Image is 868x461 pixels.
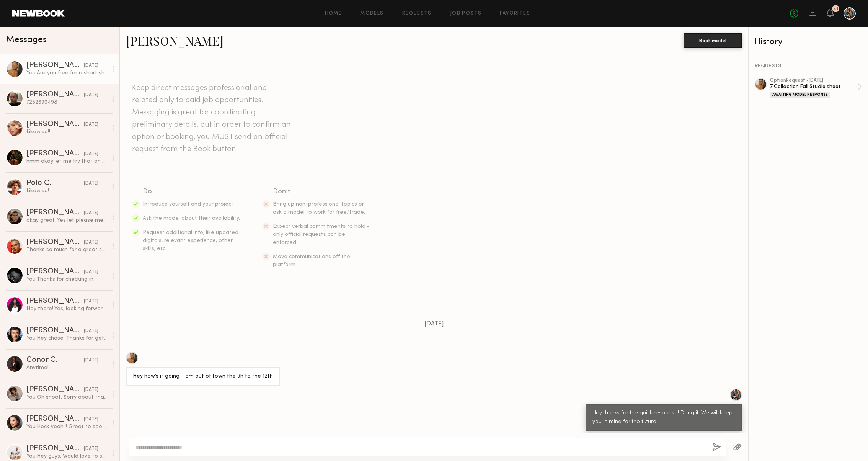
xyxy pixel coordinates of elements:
[84,357,98,364] div: [DATE]
[26,268,84,276] div: [PERSON_NAME]
[143,186,241,197] div: Do
[770,83,857,90] div: 7 Collection Fall Studio shoot
[143,202,235,207] span: Introduce yourself and your project.
[833,7,838,11] div: 41
[84,416,98,423] div: [DATE]
[424,321,444,327] span: [DATE]
[360,11,383,16] a: Models
[26,99,108,106] div: 7252690498
[84,386,98,394] div: [DATE]
[770,92,830,98] div: Awaiting Model Response
[84,121,98,128] div: [DATE]
[132,82,293,155] header: Keep direct messages professional and related only to paid job opportunities. Messaging is great ...
[84,239,98,246] div: [DATE]
[273,254,350,267] span: Move communications off the platform.
[402,11,432,16] a: Requests
[143,230,238,251] span: Request additional info, like updated digitals, relevant experience, other skills, etc.
[26,209,84,217] div: [PERSON_NAME]
[143,216,240,221] span: Ask the model about their availability.
[273,202,365,215] span: Bring up non-professional topics or ask a model to work for free/trade.
[26,246,108,253] div: Thanks so much for a great shoot — had a blast! Looking forward to working together again down th...
[26,217,108,224] div: okay great. Yes let please me know in advance for the next one
[755,38,862,46] div: History
[84,62,98,69] div: [DATE]
[26,69,108,77] div: You: Are you free for a short shoot on the 8th?
[84,180,98,187] div: [DATE]
[26,239,84,246] div: [PERSON_NAME]
[84,327,98,335] div: [DATE]
[26,187,108,195] div: Likewise!
[26,91,84,99] div: [PERSON_NAME]
[84,209,98,217] div: [DATE]
[26,298,84,305] div: [PERSON_NAME]
[84,92,98,99] div: [DATE]
[26,305,108,312] div: Hey there! Yes, looking forward to it :) My email is: [EMAIL_ADDRESS][DOMAIN_NAME]
[26,453,108,460] div: You: Hey guys. Would love to shoot with you both. Are you free at all in the near future?
[26,158,108,165] div: hmm okay let me try that on my end
[26,128,108,136] div: Likewise!!
[684,33,742,48] button: Book model
[84,268,98,276] div: [DATE]
[26,276,108,283] div: You: Thanks for checking in.
[26,62,84,69] div: [PERSON_NAME]
[26,121,84,128] div: [PERSON_NAME]
[26,394,108,401] div: You: Oh shoot. Sorry about that, totally thought I had my settings set to LA.
[684,37,742,43] a: Book model
[26,364,108,371] div: Anytime!
[26,180,84,187] div: Polo C.
[273,186,371,197] div: Don’t
[26,356,84,364] div: Conor C.
[500,11,530,16] a: Favorites
[26,150,84,158] div: [PERSON_NAME]
[26,445,84,453] div: [PERSON_NAME] and [PERSON_NAME]
[770,78,862,98] a: optionRequest •[DATE]7 Collection Fall Studio shootAwaiting Model Response
[6,36,47,44] span: Messages
[84,445,98,453] div: [DATE]
[450,11,482,16] a: Job Posts
[84,150,98,158] div: [DATE]
[84,298,98,305] div: [DATE]
[273,224,370,245] span: Expect verbal commitments to hold - only official requests can be enforced.
[26,415,84,423] div: [PERSON_NAME]
[126,32,224,49] a: [PERSON_NAME]
[133,372,273,381] div: Hey how’s it going. I am out of town the 9h to the 12th
[26,386,84,394] div: [PERSON_NAME]
[592,409,735,427] div: Hey thanks for the quick response! Dang it. We will keep you in mind for the future.
[770,78,857,83] div: option Request • [DATE]
[26,327,84,335] div: [PERSON_NAME]
[26,423,108,430] div: You: Heck yeah!!! Great to see you again.
[755,64,862,69] div: REQUESTS
[26,335,108,342] div: You: Hey chase. Thanks for getting back to me. We already booked another model but will keep you ...
[325,11,342,16] a: Home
